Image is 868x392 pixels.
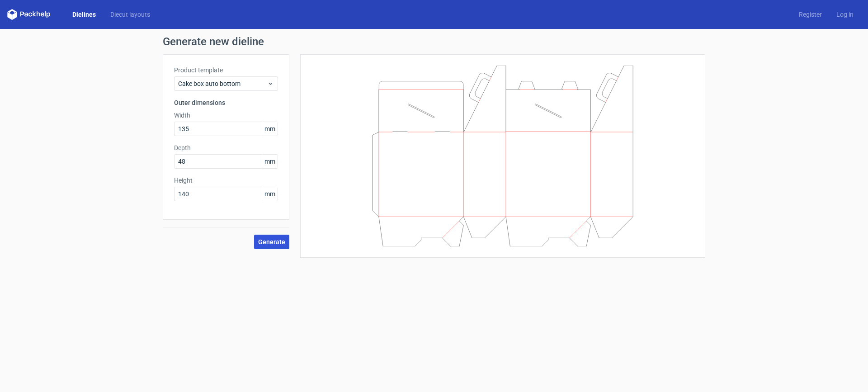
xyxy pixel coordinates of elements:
[258,239,285,245] span: Generate
[178,79,267,88] span: Cake box auto bottom
[262,122,278,136] span: mm
[174,66,278,75] label: Product template
[254,235,289,249] button: Generate
[262,155,278,168] span: mm
[262,187,278,201] span: mm
[103,10,157,19] a: Diecut layouts
[792,10,829,19] a: Register
[174,111,278,120] label: Width
[65,10,103,19] a: Dielines
[174,143,278,152] label: Depth
[163,36,705,47] h1: Generate new dieline
[174,98,278,107] h3: Outer dimensions
[829,10,861,19] a: Log in
[174,176,278,185] label: Height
